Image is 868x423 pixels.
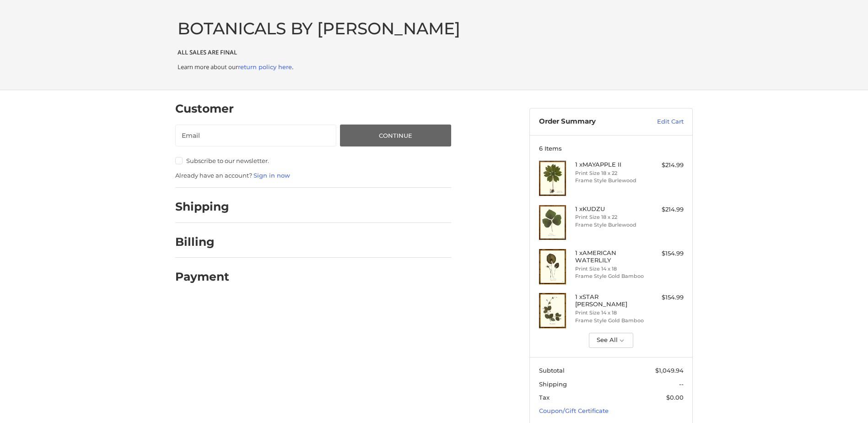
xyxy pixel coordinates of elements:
li: Frame Style Gold Bamboo [575,272,645,280]
a: Coupon/Gift Certificate [539,407,609,414]
li: Print Size 14 x 18 [575,309,645,317]
span: Subtotal [539,367,565,374]
h3: Order Summary [539,117,637,126]
p: Already have an account? [175,171,451,180]
span: $1,049.94 [655,367,684,374]
button: Continue [340,125,451,146]
span: Shipping [539,380,567,388]
h2: Customer [175,102,234,116]
b: ALL SALES ARE FINAL [178,48,237,56]
li: Print Size 14 x 18 [575,265,645,273]
label: Email [182,125,200,147]
h2: Shipping [175,200,229,214]
div: $214.99 [647,161,684,170]
span: Subscribe to our newsletter. [186,157,269,164]
button: See All [589,333,633,348]
a: BOTANICALS BY [PERSON_NAME] [178,18,460,38]
li: Frame Style Burlewood [575,221,645,229]
h4: 1 x AMERICAN WATERLILY [575,249,645,264]
h3: 6 Items [539,145,684,152]
a: Edit Cart [637,117,684,126]
li: Frame Style Burlewood [575,177,645,184]
h4: 1 x MAYAPPLE II [575,161,645,168]
div: $154.99 [647,293,684,302]
p: Learn more about our . [178,63,691,72]
a: return policy here [238,63,292,70]
div: $154.99 [647,249,684,258]
li: Print Size 18 x 22 [575,213,645,221]
span: -- [679,380,684,388]
h4: 1 x STAR [PERSON_NAME] [575,293,645,308]
h4: 1 x KUDZU [575,205,645,212]
li: Print Size 18 x 22 [575,169,645,177]
h2: Payment [175,270,229,284]
div: $214.99 [647,205,684,214]
span: Tax [539,394,550,401]
h2: Billing [175,235,229,249]
span: $0.00 [666,394,684,401]
li: Frame Style Gold Bamboo [575,317,645,325]
a: Sign in now [253,172,290,179]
